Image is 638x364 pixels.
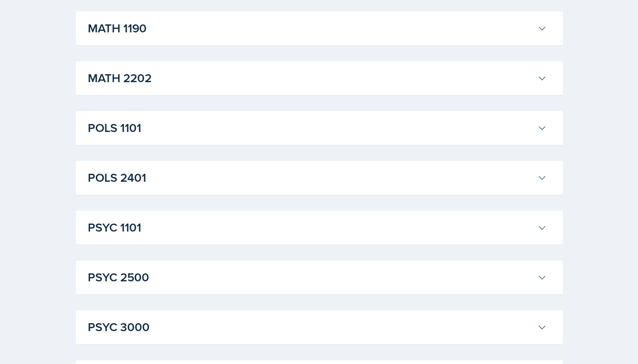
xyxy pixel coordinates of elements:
button: PSYC 2500 [86,266,549,288]
h3: PSYC 2500 [88,268,533,286]
button: PSYC 1101 [86,217,549,239]
button: MATH 2202 [86,67,549,89]
h3: POLS 1101 [88,119,533,137]
h3: MATH 2202 [88,69,533,87]
button: MATH 1190 [86,17,549,39]
button: PSYC 3000 [86,316,549,338]
h3: MATH 1190 [88,19,533,37]
button: POLS 1101 [86,117,549,139]
h3: POLS 2401 [88,169,533,187]
h3: PSYC 3000 [88,318,533,336]
h3: PSYC 1101 [88,219,533,237]
button: POLS 2401 [86,167,549,189]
